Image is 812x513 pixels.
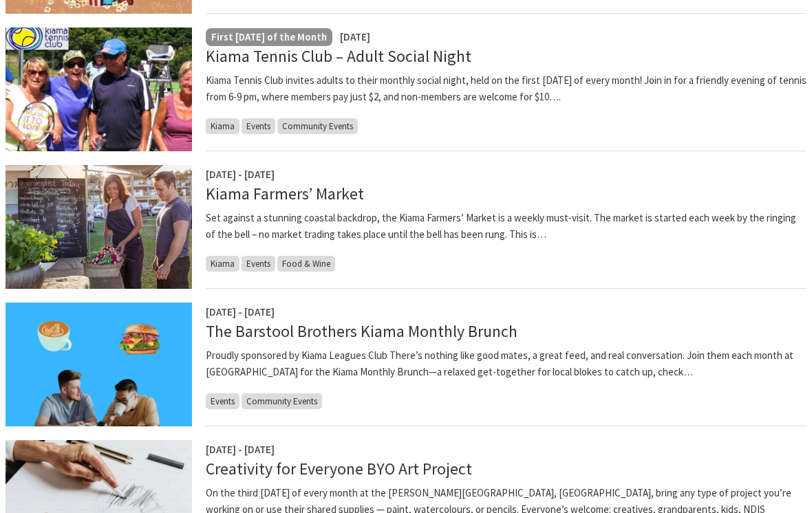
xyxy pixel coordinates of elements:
p: Kiama Tennis Club invites adults to their monthly social night, held on the first [DATE] of every... [206,72,806,105]
p: Proudly sponsored by Kiama Leagues Club There’s nothing like good mates, a great feed, and real c... [206,347,806,380]
span: [DATE] - [DATE] [206,443,275,456]
span: [DATE] - [DATE] [206,305,275,318]
span: [DATE] [340,30,370,43]
a: Creativity for Everyone BYO Art Project [206,459,472,479]
a: Kiama Farmers’ Market [206,184,364,204]
span: Events [206,393,239,409]
img: Kiama-Farmers-Market-Credit-DNSW [6,165,192,289]
a: The Barstool Brothers Kiama Monthly Brunch [206,321,517,341]
img: Barstool brothers brunch [6,303,192,426]
span: Community Events [242,393,322,409]
span: Kiama [206,256,239,272]
span: Events [242,256,275,272]
span: [DATE] - [DATE] [206,168,275,181]
span: Community Events [277,118,358,134]
span: Events [242,118,275,134]
p: Set against a stunning coastal backdrop, the Kiama Farmers’ Market is a weekly must-visit. The ma... [206,210,806,243]
span: Kiama [206,118,239,134]
a: Kiama Tennis Club – Adult Social Night [206,46,471,66]
p: First [DATE] of the Month [211,29,327,45]
span: Food & Wine [277,256,335,272]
